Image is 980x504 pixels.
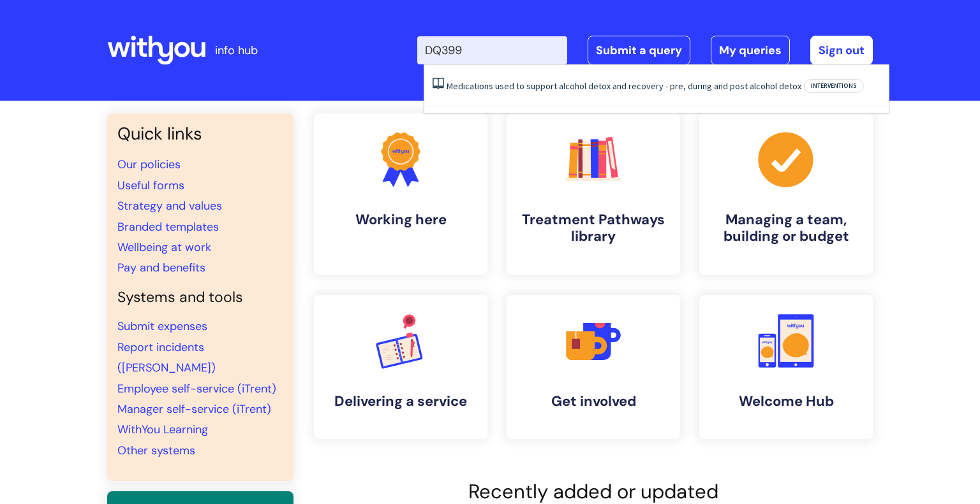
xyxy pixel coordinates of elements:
p: info hub [215,40,258,61]
a: Get involved [507,295,680,439]
a: Submit expenses [117,319,207,334]
a: WithYou Learning [117,422,208,437]
span: Interventions [804,79,864,93]
h4: Delivering a service [324,393,477,410]
a: Working here [314,113,487,275]
a: Medications used to support alcohol detox and recovery - pre, during and post alcohol detox [447,80,801,92]
a: My queries [711,36,790,65]
a: Manager self-service (iTrent) [117,401,271,417]
a: Wellbeing at work [117,240,211,255]
h4: Working here [324,212,477,228]
input: Search [417,36,567,64]
h4: Managing a team, building or budget [709,212,863,245]
h3: Quick links [117,124,283,144]
a: Managing a team, building or budget [699,113,873,275]
div: | - [417,36,873,65]
a: Delivering a service [314,295,487,439]
h4: Systems and tools [117,289,283,306]
a: Pay and benefits [117,260,205,275]
a: Treatment Pathways library [507,113,680,275]
h4: Get involved [517,393,670,410]
a: Our policies [117,157,181,172]
a: Strategy and values [117,198,222,213]
a: Useful forms [117,178,184,193]
a: Sign out [810,36,873,65]
a: Submit a query [588,36,690,65]
a: Other systems [117,443,195,458]
h4: Treatment Pathways library [517,212,670,245]
a: Branded templates [117,219,219,234]
h4: Welcome Hub [709,393,863,410]
a: Employee self-service (iTrent) [117,381,276,396]
a: Report incidents ([PERSON_NAME]) [117,340,216,375]
a: Welcome Hub [699,295,873,439]
h2: Recently added or updated [314,480,873,503]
